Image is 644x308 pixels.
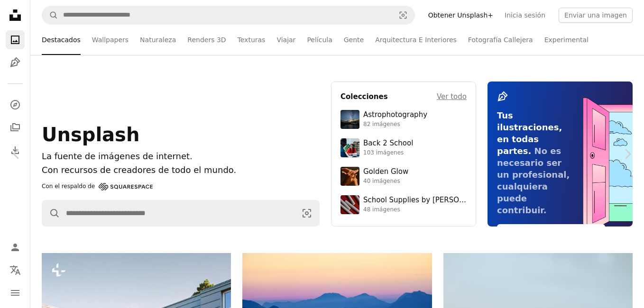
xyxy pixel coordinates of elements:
[344,25,364,55] a: Gente
[6,53,25,72] a: Ilustraciones
[6,283,25,302] button: Menú
[499,8,551,23] a: Inicia sesión
[340,138,359,157] img: premium_photo-1683135218355-6d72011bf303
[340,195,467,214] a: School Supplies by [PERSON_NAME]48 imágenes
[437,91,467,102] a: Ver todo
[340,138,467,157] a: Back 2 School103 imágenes
[340,167,359,186] img: premium_photo-1754759085924-d6c35cb5b7a4
[42,124,139,145] span: Unsplash
[423,8,499,23] a: Obtener Unsplash+
[363,121,427,128] div: 82 imágenes
[6,238,25,257] a: Iniciar sesión / Registrarse
[276,25,295,55] a: Viajar
[392,6,414,24] button: Búsqueda visual
[340,91,388,102] h4: Colecciones
[375,25,457,55] a: Arquitectura E Interiores
[340,110,359,129] img: photo-1538592487700-be96de73306f
[611,109,644,199] a: Siguiente
[544,25,589,55] a: Experimental
[363,206,467,214] div: 48 imágenes
[42,181,153,192] a: Con el respaldo de
[497,224,605,239] button: Sube tu primera imagen SVG
[307,25,332,55] a: Película
[559,8,633,23] button: Enviar una imagen
[92,25,129,55] a: Wallpapers
[340,167,467,186] a: Golden Glow40 imágenes
[340,110,467,129] a: Astrophotography82 imágenes
[42,200,60,226] button: Buscar en Unsplash
[42,163,320,177] p: Con recursos de creadores de todo el mundo.
[340,195,359,214] img: premium_photo-1715107534993-67196b65cde7
[187,25,226,55] a: Renders 3D
[42,200,320,226] form: Encuentra imágenes en todo el sitio
[42,6,415,25] form: Encuentra imágenes en todo el sitio
[6,261,25,280] button: Idioma
[42,150,320,163] h1: La fuente de imágenes de internet.
[363,139,413,148] div: Back 2 School
[497,110,562,156] span: Tus ilustraciones, en todas partes.
[42,6,58,24] button: Buscar en Unsplash
[468,25,533,55] a: Fotografía Callejera
[140,25,176,55] a: Naturaleza
[294,200,319,226] button: Búsqueda visual
[238,25,266,55] a: Texturas
[497,146,570,215] span: No es necesario ser un profesional, cualquiera puede contribuir.
[363,178,408,185] div: 40 imágenes
[363,110,427,120] div: Astrophotography
[6,30,25,49] a: Fotos
[363,149,413,157] div: 103 imágenes
[363,196,467,205] div: School Supplies by [PERSON_NAME]
[363,167,408,177] div: Golden Glow
[6,95,25,114] a: Explorar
